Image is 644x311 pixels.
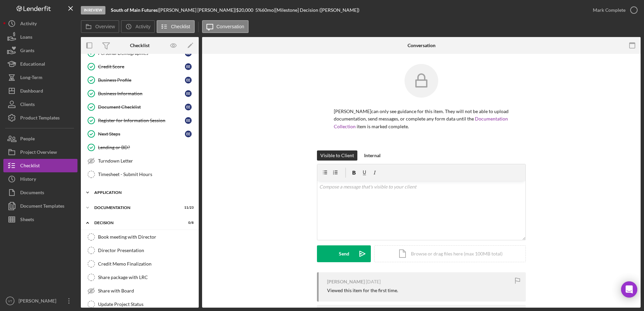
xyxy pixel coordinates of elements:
[171,24,190,29] label: Checklist
[98,234,195,240] div: Book meeting with Director
[327,288,398,293] div: Viewed this item for the first time.
[20,172,36,187] div: History
[94,191,190,195] div: Application
[98,261,195,267] div: Credit Memo Finalization
[3,111,77,125] button: Product Templates
[98,118,185,123] div: Register for Information Session
[130,43,150,48] div: Checklist
[361,150,384,161] button: Internal
[3,84,77,98] button: Dashboard
[84,284,195,298] a: Share with Board
[20,57,45,72] div: Educational
[3,199,77,213] button: Document Templates
[3,30,77,44] button: Loans
[84,298,195,311] a: Update Project Status
[339,245,349,262] div: Send
[334,116,508,129] a: Documentation Collection
[3,71,77,84] button: Long-Term
[255,7,262,13] div: 5 %
[8,299,12,303] text: VT
[84,127,195,141] a: Next StepsEE
[185,104,192,110] div: E E
[182,221,194,225] div: 0 / 8
[98,158,195,164] div: Turndown Letter
[84,60,195,73] a: Credit ScoreEE
[3,44,77,57] button: Grants
[98,145,195,150] div: Lending or BD?
[157,20,195,33] button: Checklist
[98,302,195,307] div: Update Project Status
[84,168,195,181] a: Timesheet - Submit Hours
[84,154,195,168] a: Turndown Letter
[20,111,60,126] div: Product Templates
[317,150,357,161] button: Visible to Client
[3,172,77,186] button: History
[3,186,77,199] button: Documents
[3,98,77,111] button: Clients
[20,30,32,45] div: Loans
[121,20,155,33] button: Activity
[334,108,509,130] p: [PERSON_NAME] can only see guidance for this item. They will not be able to upload documentation,...
[20,213,34,228] div: Sheets
[98,288,195,293] div: Share with Board
[364,150,381,161] div: Internal
[20,159,40,174] div: Checklist
[94,206,177,210] div: Documentation
[185,90,192,97] div: E E
[135,24,150,29] label: Activity
[98,104,185,110] div: Document Checklist
[84,100,195,114] a: Document ChecklistEE
[98,64,185,69] div: Credit Score
[98,77,185,83] div: Business Profile
[274,7,359,13] div: | [Milestone] Decision ([PERSON_NAME])
[20,17,37,32] div: Activity
[98,91,185,96] div: Business Information
[81,6,105,14] div: In Review
[20,186,44,201] div: Documents
[84,114,195,127] a: Register for Information SessionEE
[317,245,371,262] button: Send
[84,244,195,257] a: Director Presentation
[84,271,195,284] a: Share package with LRC
[95,24,115,29] label: Overview
[111,7,158,13] b: South of Main Futures
[98,131,185,137] div: Next Steps
[185,77,192,83] div: E E
[84,230,195,244] a: Book meeting with Director
[621,281,637,298] div: Open Intercom Messenger
[3,132,77,145] button: People
[262,7,274,13] div: 60 mo
[586,3,641,17] button: Mark Complete
[20,132,35,147] div: People
[20,44,34,59] div: Grants
[20,145,57,161] div: Project Overview
[236,7,253,13] span: $20,000
[84,257,195,271] a: Credit Memo Finalization
[3,145,77,159] button: Project Overview
[3,159,77,172] button: Checklist
[20,84,43,99] div: Dashboard
[98,275,195,280] div: Share package with LRC
[3,17,77,30] button: Activity
[593,3,625,17] div: Mark Complete
[202,20,249,33] button: Conversation
[182,206,194,210] div: 11 / 23
[3,213,77,226] button: Sheets
[3,57,77,71] button: Educational
[185,117,192,124] div: E E
[408,43,436,48] div: Conversation
[84,141,195,154] a: Lending or BD?
[20,199,64,214] div: Document Templates
[20,71,42,86] div: Long-Term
